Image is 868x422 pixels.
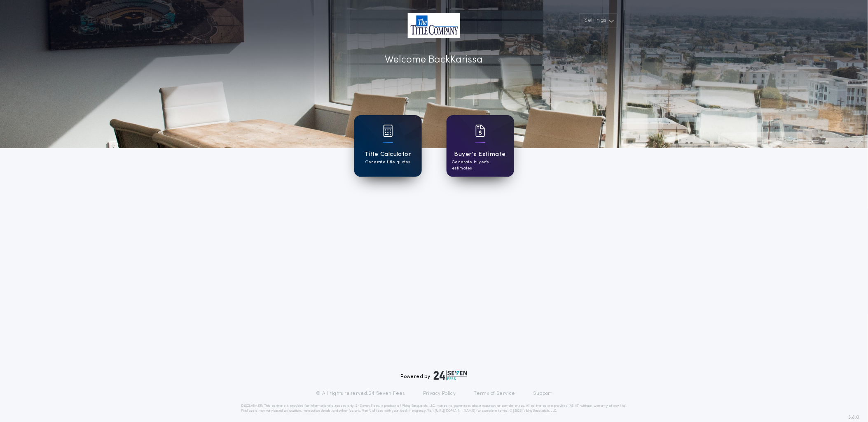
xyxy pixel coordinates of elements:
a: [URL][DOMAIN_NAME] [435,409,475,413]
h1: Buyer's Estimate [454,150,506,159]
p: © All rights reserved. 24|Seven Fees [316,390,405,397]
div: Powered by [401,371,468,380]
a: card iconTitle CalculatorGenerate title quotes [354,115,422,177]
a: Privacy Policy [423,390,456,397]
p: Generate buyer's estimates [452,159,508,172]
p: DISCLAIMER: This estimate is provided for informational purposes only. 24|Seven Fees, a product o... [241,403,627,413]
a: Support [533,390,552,397]
a: card iconBuyer's EstimateGenerate buyer's estimates [447,115,514,177]
a: Terms of Service [474,390,515,397]
img: logo [434,371,468,380]
button: Settings [579,13,618,28]
img: card icon [475,125,485,137]
p: Generate title quotes [365,159,410,165]
span: 3.8.0 [849,414,860,421]
img: card icon [383,125,393,137]
p: Welcome Back Karissa [385,53,483,67]
img: account-logo [408,13,460,38]
h1: Title Calculator [364,150,411,159]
